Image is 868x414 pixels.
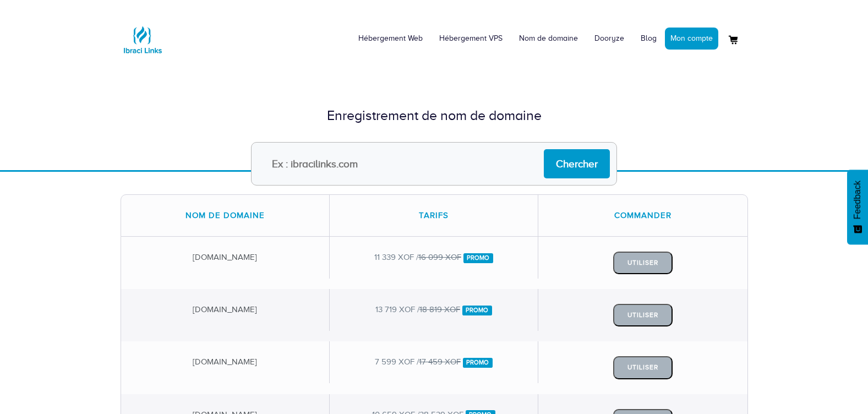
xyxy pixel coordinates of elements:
[847,170,868,244] button: Feedback - Afficher l’enquête
[121,18,165,62] img: Logo Ibraci Links
[613,356,673,379] button: Utiliser
[350,22,431,55] a: Hébergement Web
[538,195,747,236] div: Commander
[251,142,617,186] input: Ex : ibracilinks.com
[511,22,586,55] a: Nom de domaine
[586,22,632,55] a: Dooryze
[121,195,330,236] div: Nom de domaine
[121,8,165,62] a: Logo Ibraci Links
[121,237,330,278] div: [DOMAIN_NAME]
[419,357,461,366] del: 17 459 XOF
[463,253,494,263] span: Promo
[613,252,673,274] button: Utiliser
[330,237,538,278] div: 11 339 XOF /
[330,195,538,236] div: Tarifs
[613,304,673,326] button: Utiliser
[121,289,330,330] div: [DOMAIN_NAME]
[463,358,493,368] span: Promo
[665,28,718,50] a: Mon compte
[121,106,748,126] div: Enregistrement de nom de domaine
[431,22,511,55] a: Hébergement VPS
[419,305,460,314] del: 18 819 XOF
[544,149,610,178] input: Chercher
[462,306,493,315] span: Promo
[418,253,461,262] del: 16 099 XOF
[330,341,538,383] div: 7 599 XOF /
[853,181,862,219] span: Feedback
[121,341,330,383] div: [DOMAIN_NAME]
[330,289,538,330] div: 13 719 XOF /
[632,22,665,55] a: Blog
